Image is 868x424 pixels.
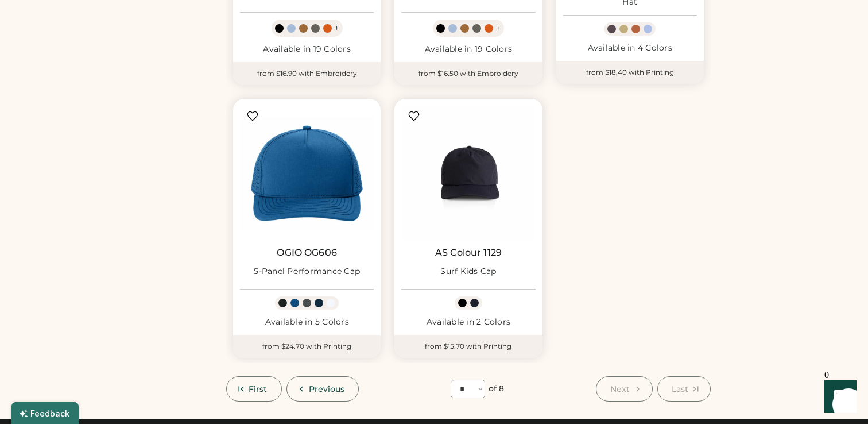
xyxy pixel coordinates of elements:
[309,385,345,393] span: Previous
[435,247,502,259] a: AS Colour 1129
[254,266,360,277] div: 5-Panel Performance Cap
[672,385,688,393] span: Last
[401,106,535,240] img: AS Colour 1129 Surf Kids Cap
[334,22,339,34] div: +
[440,266,496,277] div: Surf Kids Cap
[240,44,374,55] div: Available in 19 Colors
[240,106,374,240] img: OGIO OG606 5-Panel Performance Cap
[394,335,542,358] div: from $15.70 with Printing
[610,385,630,393] span: Next
[286,376,359,402] button: Previous
[657,376,711,402] button: Last
[233,62,381,85] div: from $16.90 with Embroidery
[495,22,501,34] div: +
[394,62,542,85] div: from $16.50 with Embroidery
[277,247,337,259] a: OGIO OG606
[813,372,863,422] iframe: Front Chat
[240,317,374,328] div: Available in 5 Colors
[401,44,535,55] div: Available in 19 Colors
[249,385,268,393] span: First
[401,317,535,328] div: Available in 2 Colors
[596,376,652,402] button: Next
[489,383,504,395] div: of 8
[233,335,381,358] div: from $24.70 with Printing
[556,61,704,84] div: from $18.40 with Printing
[226,376,282,402] button: First
[563,43,697,54] div: Available in 4 Colors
